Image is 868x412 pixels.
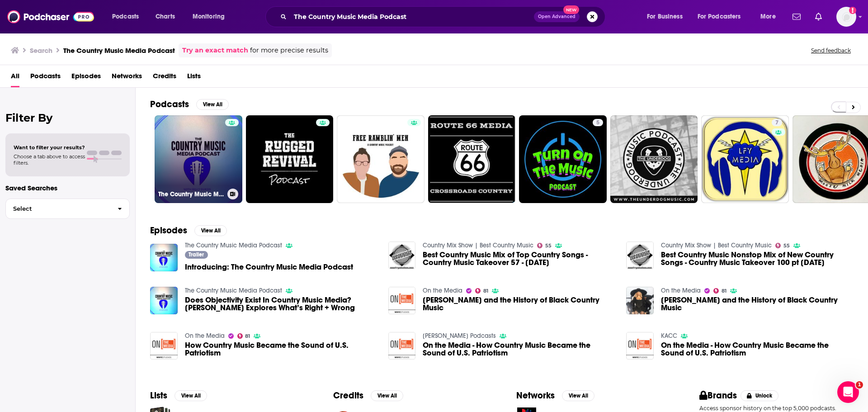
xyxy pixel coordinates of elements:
[388,242,416,269] img: Best Country Music Mix of Top Country Songs - Country Music Takeover 57 - May 2018
[5,111,130,124] h2: Filter By
[783,244,790,248] span: 55
[185,296,377,312] a: Does Objectivity Exist In Country Music Media? Marcus Dowling Explores What’s Right + Wrong
[196,99,229,110] button: View All
[7,8,94,25] img: Podchaser - Follow, Share and Rate Podcasts
[274,6,614,27] div: Search podcasts, credits, & more...
[182,45,248,56] a: Try an exact match
[237,333,250,339] a: 81
[661,242,772,249] a: Country Mix Show | Best Country Music
[185,296,377,312] span: Does Objectivity Exist In Country Music Media? [PERSON_NAME] Explores What’s Right + Wrong
[775,118,778,128] span: 7
[661,287,701,294] a: On the Media
[185,332,225,340] a: On the Media
[153,69,176,87] a: Credits
[661,341,854,357] a: On the Media - How Country Music Became the Sound of U.S. Patriotism
[626,332,654,360] a: On the Media - How Country Music Became the Sound of U.S. Patriotism
[698,10,741,23] span: For Podcasters
[150,390,167,401] h2: Lists
[30,46,52,55] h3: Search
[14,144,85,151] span: Want to filter your results?
[423,296,615,312] span: [PERSON_NAME] and the History of Black Country Music
[483,289,488,293] span: 81
[661,332,677,340] a: KACC
[245,334,250,338] span: 81
[626,287,654,314] img: Beyoncé and the History of Black Country Music
[155,115,242,203] a: The Country Music Media Podcast
[545,244,552,248] span: 55
[175,390,207,401] button: View All
[189,252,204,257] span: Trailer
[699,390,737,401] h2: Brands
[516,390,594,401] a: NetworksView All
[423,251,615,266] a: Best Country Music Mix of Top Country Songs - Country Music Takeover 57 - May 2018
[388,332,416,360] a: On the Media - How Country Music Became the Sound of U.S. Patriotism
[713,288,726,294] a: 81
[538,14,576,19] span: Open Advanced
[150,332,178,360] img: How Country Music Became the Sound of U.S. Patriotism
[106,9,151,24] button: open menu
[808,47,854,54] button: Send feedback
[14,153,85,166] span: Choose a tab above to access filters.
[185,242,282,249] a: The Country Music Media Podcast
[754,9,787,24] button: open menu
[63,46,175,55] h3: The Country Music Media Podcast
[641,9,694,24] button: open menu
[194,225,227,236] button: View All
[699,405,854,412] p: Access sponsor history on the top 5,000 podcasts.
[150,99,229,110] a: PodcastsView All
[661,296,854,312] span: [PERSON_NAME] and the History of Black Country Music
[849,7,856,14] svg: Add a profile image
[423,287,462,294] a: On the Media
[563,5,580,14] span: New
[150,287,178,314] a: Does Objectivity Exist In Country Music Media? Marcus Dowling Explores What’s Right + Wrong
[423,251,615,266] span: Best Country Music Mix of Top Country Songs - Country Music Takeover 57 - [DATE]
[836,7,856,27] span: Logged in as gabrielle.gantz
[150,99,189,110] h2: Podcasts
[626,242,654,269] img: Best Country Music Nonstop Mix of New Country Songs - Country Music Takeover 100 pt 1 - April 2019
[516,390,555,401] h2: Networks
[5,184,130,192] p: Saved Searches
[837,381,859,403] iframe: Intercom live chat
[250,45,328,56] span: for more precise results
[185,287,282,294] a: The Country Music Media Podcast
[647,10,683,23] span: For Business
[71,69,101,87] span: Episodes
[534,11,580,22] button: Open AdvancedNew
[593,119,603,126] a: 5
[112,10,139,23] span: Podcasts
[661,296,854,312] a: Beyoncé and the History of Black Country Music
[537,243,552,248] a: 55
[185,263,353,271] span: Introducing: The Country Music Media Podcast
[775,243,790,248] a: 55
[112,69,142,87] a: Networks
[150,244,178,271] img: Introducing: The Country Music Media Podcast
[5,199,130,219] button: Select
[475,288,488,294] a: 81
[388,287,416,314] img: Beyoncé and the History of Black Country Music
[156,10,175,23] span: Charts
[423,296,615,312] a: Beyoncé and the History of Black Country Music
[11,69,19,87] a: All
[519,115,607,203] a: 5
[187,69,201,87] a: Lists
[30,69,61,87] a: Podcasts
[423,341,615,357] a: On the Media - How Country Music Became the Sound of U.S. Patriotism
[150,225,227,236] a: EpisodesView All
[772,119,782,126] a: 7
[836,7,856,27] img: User Profile
[661,251,854,266] a: Best Country Music Nonstop Mix of New Country Songs - Country Music Takeover 100 pt 1 - April 2019
[333,390,363,401] h2: Credits
[193,10,225,23] span: Monitoring
[596,118,599,128] span: 5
